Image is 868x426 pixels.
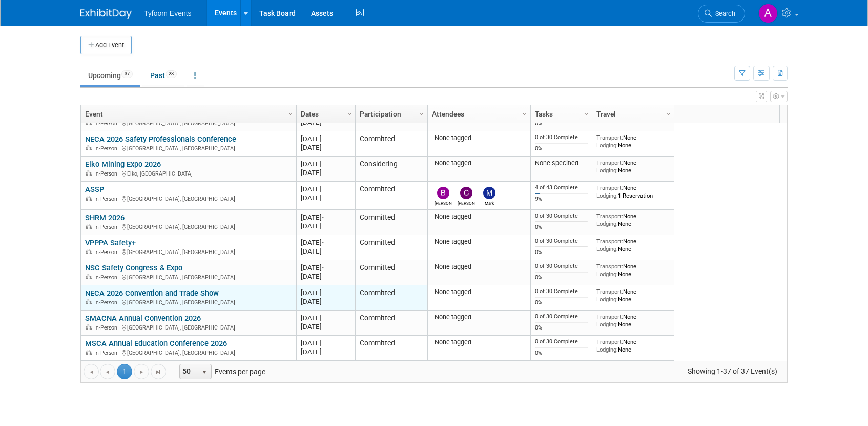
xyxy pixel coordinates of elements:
[85,348,292,357] div: [GEOGRAPHIC_DATA], [GEOGRAPHIC_DATA]
[596,346,618,353] span: Lodging:
[322,135,324,143] span: -
[535,338,588,345] div: 0 of 30 Complete
[322,185,324,193] span: -
[432,134,527,142] div: None tagged
[85,314,201,323] a: SMACNA Annual Convention 2026
[301,193,350,202] div: [DATE]
[285,105,297,121] a: Column Settings
[80,9,132,19] img: ExhibitDay
[94,274,120,281] span: In-Person
[535,350,588,357] div: 0%
[322,160,324,168] span: -
[345,110,354,118] span: Column Settings
[355,210,427,235] td: Committed
[322,264,324,272] span: -
[596,105,667,123] a: Travel
[301,322,350,331] div: [DATE]
[535,324,588,332] div: 0%
[85,185,104,194] a: ASSP
[535,120,588,127] div: 0%
[596,192,618,199] span: Lodging:
[344,105,356,121] a: Column Settings
[664,110,672,118] span: Column Settings
[460,187,472,199] img: Corbin Nelson
[86,249,92,254] img: In-Person Event
[85,194,292,203] div: [GEOGRAPHIC_DATA], [GEOGRAPHIC_DATA]
[85,144,292,152] div: [GEOGRAPHIC_DATA], [GEOGRAPHIC_DATA]
[432,313,527,321] div: None tagged
[94,324,120,331] span: In-Person
[596,212,623,220] span: Transport:
[301,288,350,297] div: [DATE]
[85,213,125,222] a: SHRM 2026
[535,313,588,320] div: 0 of 30 Complete
[432,263,527,271] div: None tagged
[86,324,92,330] img: In-Person Event
[432,338,527,346] div: None tagged
[85,339,227,348] a: MSCA Annual Education Conference 2026
[535,184,588,191] div: 4 of 43 Complete
[301,105,348,123] a: Dates
[322,239,324,246] span: -
[301,222,350,230] div: [DATE]
[581,105,592,121] a: Column Settings
[85,222,292,231] div: [GEOGRAPHIC_DATA], [GEOGRAPHIC_DATA]
[301,143,350,152] div: [DATE]
[85,105,290,123] a: Event
[596,321,618,328] span: Lodging:
[85,323,292,332] div: [GEOGRAPHIC_DATA], [GEOGRAPHIC_DATA]
[535,263,588,270] div: 0 of 30 Complete
[596,338,623,345] span: Transport:
[86,350,92,355] img: In-Person Event
[535,212,588,220] div: 0 of 30 Complete
[535,145,588,152] div: 0%
[432,159,527,167] div: None tagged
[85,169,292,178] div: Elko, [GEOGRAPHIC_DATA]
[596,159,670,174] div: None None
[596,212,670,227] div: None None
[142,66,184,85] a: Past28
[94,196,120,202] span: In-Person
[535,274,588,281] div: 0%
[596,338,670,353] div: None None
[322,339,324,347] span: -
[596,184,670,199] div: None 1 Reservation
[535,196,588,203] div: 9%
[521,110,529,118] span: Column Settings
[432,212,527,221] div: None tagged
[94,299,120,306] span: In-Person
[663,105,674,121] a: Column Settings
[355,260,427,285] td: Committed
[481,199,499,206] div: Mark Nelson
[104,368,112,376] span: Go to the previous page
[535,134,588,141] div: 0 of 30 Complete
[301,297,350,306] div: [DATE]
[355,131,427,157] td: Committed
[86,299,92,304] img: In-Person Event
[678,364,787,378] span: Showing 1-37 of 37 Event(s)
[85,263,182,273] a: NSC Safety Congress & Expo
[322,289,324,297] span: -
[301,314,350,322] div: [DATE]
[301,185,350,193] div: [DATE]
[144,9,192,17] span: Tyfoom Events
[94,224,120,230] span: In-Person
[86,120,92,125] img: In-Person Event
[301,339,350,347] div: [DATE]
[137,368,146,376] span: Go to the next page
[712,10,735,17] span: Search
[437,187,449,199] img: Brandon Nelson
[355,285,427,311] td: Committed
[85,298,292,306] div: [GEOGRAPHIC_DATA], [GEOGRAPHIC_DATA]
[322,314,324,322] span: -
[432,288,527,296] div: None tagged
[117,364,132,379] span: 1
[596,220,618,227] span: Lodging:
[301,347,350,356] div: [DATE]
[86,224,92,229] img: In-Person Event
[301,160,350,168] div: [DATE]
[435,199,452,206] div: Brandon Nelson
[596,263,623,270] span: Transport:
[100,364,115,379] a: Go to the previous page
[286,110,295,118] span: Column Settings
